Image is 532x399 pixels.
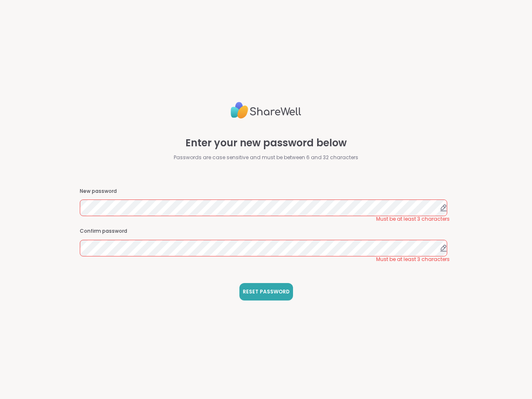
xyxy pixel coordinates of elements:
[80,188,452,195] h3: New password
[376,256,450,263] span: Must be at least 3 characters
[243,288,290,296] span: RESET PASSWORD
[376,216,450,222] span: Must be at least 3 characters
[231,99,301,122] img: ShareWell Logo
[239,283,293,300] button: RESET PASSWORD
[80,228,452,235] h3: Confirm password
[174,154,358,161] span: Passwords are case sensitive and must be between 6 and 32 characters
[185,135,347,150] span: Enter your new password below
